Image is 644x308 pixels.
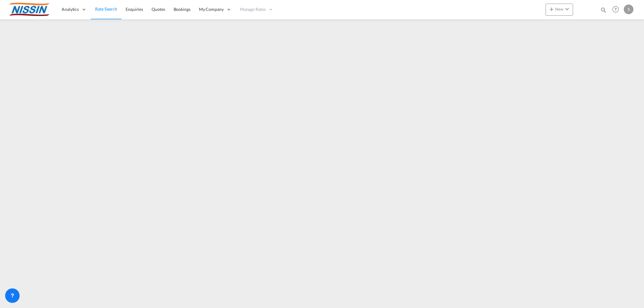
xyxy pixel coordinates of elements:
[563,5,571,13] md-icon: icon-chevron-down
[62,6,79,12] span: Analytics
[126,7,143,12] span: Enquiries
[152,7,165,12] span: Quotes
[624,5,633,14] div: S
[9,3,50,16] img: 485da9108dca11f0a63a77e390b9b49c.jpg
[610,4,624,15] div: Help
[600,7,607,13] md-icon: icon-magnify
[174,7,191,12] span: Bookings
[5,276,26,299] iframe: Chat
[240,6,266,12] span: Manage Rates
[546,4,573,16] button: icon-plus 400-fgNewicon-chevron-down
[548,5,555,13] md-icon: icon-plus 400-fg
[95,6,117,11] span: Rate Search
[600,7,607,16] div: icon-magnify
[548,7,571,11] span: New
[610,4,621,14] span: Help
[199,6,224,12] span: My Company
